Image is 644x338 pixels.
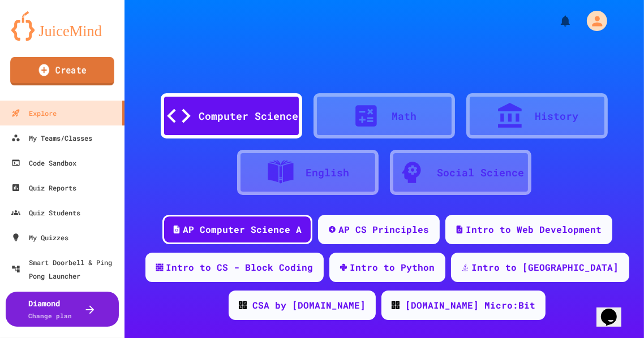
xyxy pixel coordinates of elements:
[437,165,524,180] div: Social Science
[11,231,68,244] div: My Quizzes
[596,293,633,327] iframe: chat widget
[535,109,579,124] div: History
[472,261,619,274] div: Intro to [GEOGRAPHIC_DATA]
[392,109,417,124] div: Math
[166,261,314,274] div: Intro to CS - Block Coding
[29,311,72,320] span: Change plan
[11,181,76,194] div: Quiz Reports
[239,301,247,309] img: CODE_logo_RGB.png
[405,298,535,312] div: [DOMAIN_NAME] Micro:Bit
[350,261,435,274] div: Intro to Python
[11,206,80,219] div: Quiz Students
[11,106,57,120] div: Explore
[339,223,430,236] div: AP CS Principles
[199,109,298,124] div: Computer Science
[6,292,119,327] button: DiamondChange plan
[11,11,113,41] img: logo-orange.svg
[183,223,302,236] div: AP Computer Science A
[29,297,72,321] div: Diamond
[575,8,610,34] div: My Account
[466,223,602,236] div: Intro to Web Development
[11,255,120,283] div: Smart Doorbell & Ping Pong Launcher
[11,131,92,145] div: My Teams/Classes
[392,301,400,309] img: CODE_logo_RGB.png
[10,57,114,85] a: Create
[252,298,366,312] div: CSA by [DOMAIN_NAME]
[11,156,76,170] div: Code Sandbox
[306,165,350,180] div: English
[538,11,575,31] div: My Notifications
